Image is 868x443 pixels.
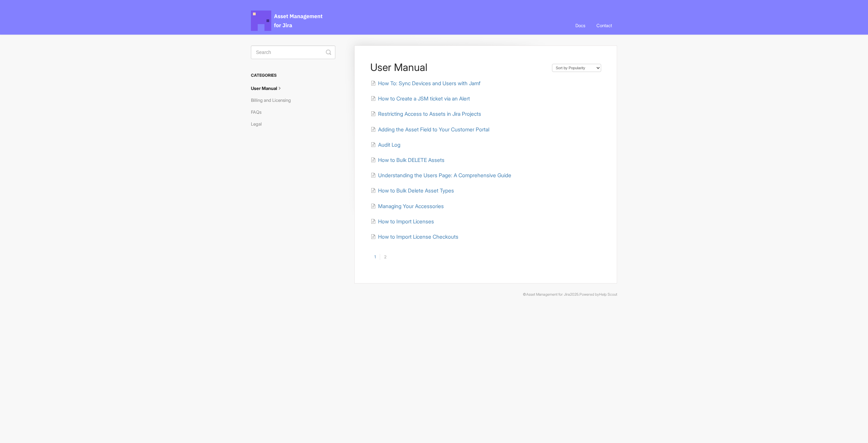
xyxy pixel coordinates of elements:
[599,292,617,297] a: Help Scout
[371,172,511,179] a: Understanding the Users Page: A Comprehensive Guide
[251,292,617,298] p: © 2025.
[251,107,267,117] a: FAQs
[378,187,454,194] span: How to Bulk Delete Asset Types
[378,80,480,87] span: How To: Sync Devices and Users with Jamf
[378,203,444,209] span: Managing Your Accessories
[251,83,288,94] a: User Manual
[371,157,445,163] a: How to Bulk DELETE Assets
[378,111,481,117] span: Restricting Access to Assets in Jira Projects
[371,187,454,194] a: How to Bulk Delete Asset Types
[251,118,267,129] a: Legal
[370,254,380,260] a: 1
[371,126,489,133] a: Adding the Asset Field to Your Customer Portal
[380,254,391,260] a: 2
[378,157,445,163] span: How to Bulk DELETE Assets
[378,218,434,225] span: How to Import Licenses
[371,80,480,87] a: How To: Sync Devices and Users with Jamf
[378,95,470,102] span: How to Create a JSM ticket via an Alert
[378,126,489,133] span: Adding the Asset Field to Your Customer Portal
[371,95,470,102] a: How to Create a JSM ticket via an Alert
[371,218,434,225] a: How to Import Licenses
[251,45,335,59] input: Search
[371,234,458,240] a: How to Import License Checkouts
[251,95,296,106] a: Billing and Licensing
[371,142,400,148] a: Audit Log
[251,69,335,81] h3: Categories
[579,292,617,297] span: Powered by
[378,142,400,148] span: Audit Log
[570,16,590,35] a: Docs
[378,234,458,240] span: How to Import License Checkouts
[371,203,444,209] a: Managing Your Accessories
[526,292,570,297] a: Asset Management for Jira
[591,16,617,35] a: Contact
[552,64,601,72] select: Page reloads on selection
[251,11,323,31] span: Asset Management for Jira Docs
[378,172,511,179] span: Understanding the Users Page: A Comprehensive Guide
[371,111,481,117] a: Restricting Access to Assets in Jira Projects
[370,61,545,73] h1: User Manual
